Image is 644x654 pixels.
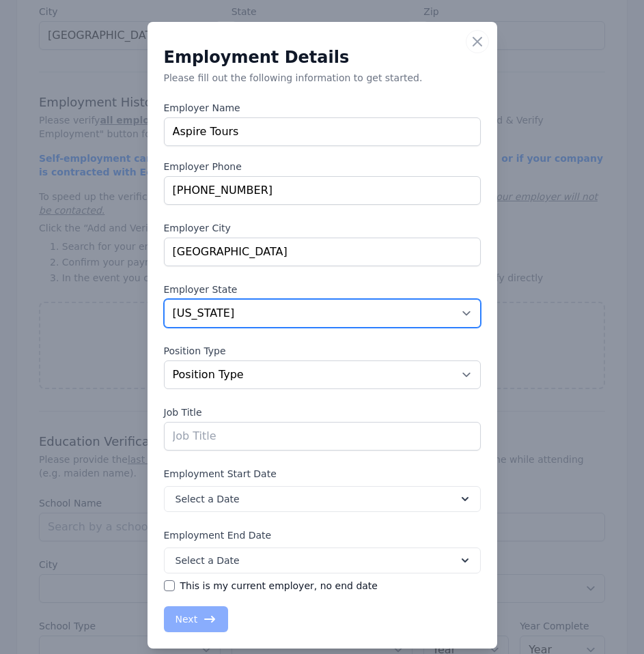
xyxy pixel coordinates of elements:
[164,49,481,66] h3: Employment Details
[176,492,240,506] span: Select a Date
[164,548,481,573] button: Select a Date
[164,176,481,205] input: Employer Phone
[164,422,481,451] input: Job Title
[164,344,481,358] label: Position Type
[164,160,481,173] label: Employer Phone
[176,554,240,567] span: Select a Date
[180,579,378,593] label: This is my current employer, no end date
[164,283,481,296] label: Employer State
[164,221,481,235] label: Employer City
[164,486,481,512] button: Select a Date
[164,117,481,146] input: Employer Name
[164,238,481,266] input: Employer City
[164,528,481,542] label: Employment End Date
[164,71,481,85] p: Please fill out the following information to get started.
[164,101,481,115] label: Employer Name
[164,406,481,419] label: Job Title
[164,467,481,481] label: Employment Start Date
